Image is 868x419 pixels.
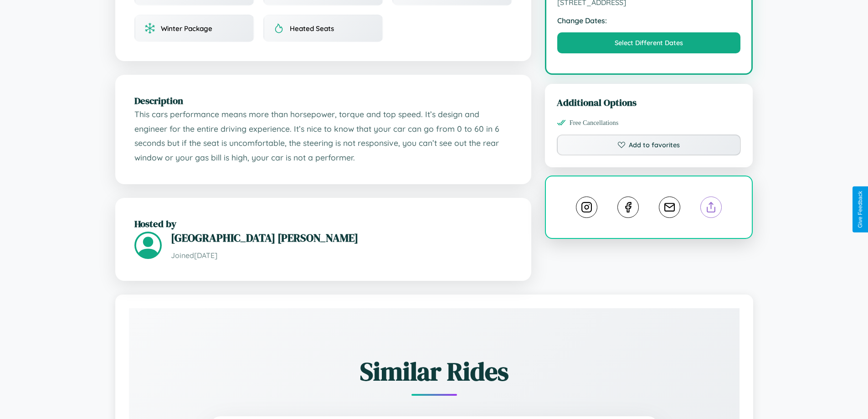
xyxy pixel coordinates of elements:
[570,119,619,127] span: Free Cancellations
[857,191,863,228] div: Give Feedback
[557,96,741,109] h3: Additional Options
[134,94,512,107] h2: Description
[171,249,512,262] p: Joined [DATE]
[161,354,708,389] h2: Similar Rides
[134,217,512,230] h2: Hosted by
[290,24,334,33] span: Heated Seats
[557,134,741,155] button: Add to favorites
[134,107,512,165] p: This cars performance means more than horsepower, torque and top speed. It’s design and engineer ...
[161,24,212,33] span: Winter Package
[557,32,741,53] button: Select Different Dates
[171,230,512,245] h3: [GEOGRAPHIC_DATA] [PERSON_NAME]
[557,16,741,25] strong: Change Dates:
